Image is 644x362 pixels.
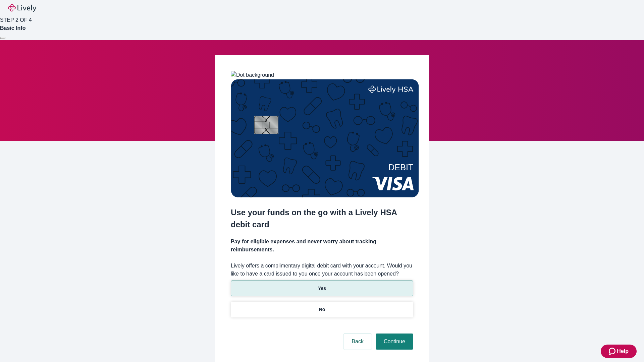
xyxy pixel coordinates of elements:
[343,334,372,350] button: Back
[231,262,413,278] label: Lively offers a complimentary digital debit card with your account. Would you like to have a card...
[601,345,637,358] button: Zendesk support iconHelp
[231,79,419,197] img: Debit card
[231,238,413,254] h4: Pay for eligible expenses and never worry about tracking reimbursements.
[617,347,629,355] span: Help
[376,334,413,350] button: Continue
[231,281,413,296] button: Yes
[318,285,326,292] p: Yes
[319,306,325,313] p: No
[8,4,36,12] img: Lively
[231,302,413,317] button: No
[609,347,617,355] svg: Zendesk support icon
[231,206,413,231] h2: Use your funds on the go with a Lively HSA debit card
[231,71,274,79] img: Dot background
